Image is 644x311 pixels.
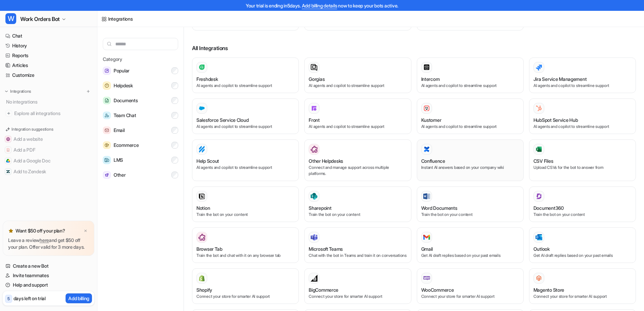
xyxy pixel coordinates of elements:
[533,204,564,212] h3: Document360
[533,212,631,218] p: Train the bot on your content
[309,204,331,212] h3: Sharepoint
[309,83,407,89] p: AI agents and copilot to streamline support
[103,127,111,134] img: Email
[3,61,94,70] a: Articles
[309,252,407,259] p: Chat with the bot in Teams and train it on conversations
[417,139,524,181] button: ConfluenceConfluenceInstant AI answers based on your company wiki
[114,96,138,105] span: Documents
[198,275,205,282] img: Shopify
[196,252,294,259] p: Train the bot and chat with it on any browser tab
[421,245,433,252] h3: Gmail
[3,51,94,60] a: Reports
[417,268,524,304] button: WooCommerceWooCommerceConnect your store for smarter AI support
[114,67,129,75] span: Popular
[304,98,411,134] button: FrontFrontAI agents and copilot to streamline support
[421,164,519,171] p: Instant AI answers based on your company wiki
[198,234,205,241] img: Browser Tab
[3,166,94,177] button: Add to ZendeskAdd to Zendesk
[423,193,430,200] img: Word Documents
[423,146,430,153] img: Confluence
[103,79,178,92] button: HelpdeskHelpdesk
[535,105,542,112] img: HubSpot Service Hub
[11,126,53,132] p: Integration suggestions
[86,89,91,94] img: menu_add.svg
[421,252,519,259] p: Get AI draft replies based on your past emails
[529,268,636,304] button: Magento StoreMagento StoreConnect your store for smarter AI support
[5,110,12,117] img: explore all integrations
[6,148,10,152] img: Add a PDF
[309,245,343,252] h3: Microsoft Teams
[529,227,636,263] button: OutlookOutlookGet AI draft replies based on your past emails
[103,64,178,77] button: PopularPopular
[533,164,631,171] p: Upload CSVs for the bot to answer from
[417,227,524,263] button: GmailGmailGet AI draft replies based on your past emails
[198,146,205,153] img: Help Scout
[6,137,10,141] img: Add a website
[114,171,126,179] span: Other
[8,237,89,250] p: Leave a review and get $50 off your plan. Offer valid for 3 more days.
[3,134,94,145] button: Add a websiteAdd a website
[421,212,519,218] p: Train the bot on your content
[309,116,320,124] h3: Front
[311,234,317,241] img: Microsoft Teams
[304,58,411,93] button: GorgiasAI agents and copilot to streamline support
[417,186,524,222] button: Word DocumentsWord DocumentsTrain the bot on your content
[196,83,294,89] p: AI agents and copilot to streamline support
[533,252,631,259] p: Get AI draft replies based on your past emails
[14,108,92,119] span: Explore all integrations
[103,112,111,119] img: Team Chat
[533,286,564,293] h3: Magento Store
[103,109,178,122] button: Team ChatTeam Chat
[198,193,205,200] img: Notion
[40,237,49,243] a: here
[3,109,94,118] a: Explore all integrations
[6,159,10,163] img: Add a Google Doc
[103,171,111,179] img: Other
[3,31,94,41] a: Chat
[421,293,519,299] p: Connect your store for smarter AI support
[423,105,430,112] img: Kustomer
[535,193,542,200] img: Document360
[304,268,411,304] button: BigCommerceBigCommerceConnect your store for smarter AI support
[103,97,111,105] img: Documents
[114,156,123,164] span: LMS
[535,275,542,282] img: Magento Store
[309,212,407,218] p: Train the bot on your content
[8,228,14,234] img: star
[423,235,430,240] img: Gmail
[533,157,553,164] h3: CSV Files
[421,75,440,83] h3: Intercom
[3,41,94,50] a: History
[311,193,317,200] img: Sharepoint
[311,146,317,153] img: Other Helpdesks
[192,58,299,93] button: FreshdeskAI agents and copilot to streamline support
[192,227,299,263] button: Browser TabBrowser TabTrain the bot and chat with it on any browser tab
[20,14,60,24] span: Work Orders Bot
[309,293,407,299] p: Connect your store for smarter AI support
[417,98,524,134] button: KustomerKustomerAI agents and copilot to streamline support
[529,58,636,93] button: Jira Service ManagementAI agents and copilot to streamline support
[309,75,325,83] h3: Gorgias
[309,124,407,130] p: AI agents and copilot to streamline support
[196,75,218,83] h3: Freshdesk
[66,293,92,303] button: Add billing
[103,138,178,152] button: EcommerceEcommerce
[114,111,136,119] span: Team Chat
[192,139,299,181] button: Help ScoutHelp ScoutAI agents and copilot to streamline support
[421,83,519,89] p: AI agents and copilot to streamline support
[529,98,636,134] button: HubSpot Service HubHubSpot Service HubAI agents and copilot to streamline support
[192,98,299,134] button: Salesforce Service Cloud Salesforce Service CloudAI agents and copilot to streamline support
[103,67,111,75] img: Popular
[114,126,125,134] span: Email
[192,268,299,304] button: ShopifyShopifyConnect your store for smarter AI support
[309,157,343,164] h3: Other Helpdesks
[114,141,139,149] span: Ecommerce
[103,153,178,167] button: LMSLMS
[10,89,31,94] p: Integrations
[535,146,542,153] img: CSV Files
[3,271,94,280] a: Invite teammates
[421,157,445,164] h3: Confluence
[196,164,294,171] p: AI agents and copilot to streamline support
[421,204,457,212] h3: Word Documents
[196,286,212,293] h3: Shopify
